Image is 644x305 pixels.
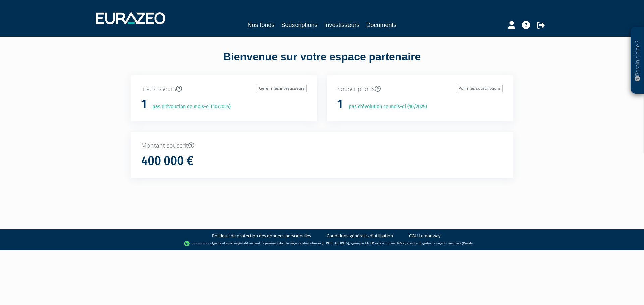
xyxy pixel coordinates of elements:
[324,20,360,30] a: Investisseurs
[141,85,307,93] p: Investisseurs
[409,233,441,239] a: CGU Lemonway
[212,233,311,239] a: Politique de protection des données personnelles
[257,85,307,92] a: Gérer mes investisseurs
[141,154,193,168] h1: 400 000 €
[224,241,239,245] a: Lemonway
[148,103,231,111] p: pas d'évolution ce mois-ci (10/2025)
[141,97,147,111] h1: 1
[327,233,393,239] a: Conditions générales d'utilisation
[281,20,317,30] a: Souscriptions
[184,240,210,247] img: logo-lemonway.png
[420,241,473,245] a: Registre des agents financiers (Regafi)
[247,20,274,30] a: Nos fonds
[141,141,503,150] p: Montant souscrit
[126,49,518,75] div: Bienvenue sur votre espace partenaire
[634,30,641,91] p: Besoin d'aide ?
[337,97,343,111] h1: 1
[337,85,503,93] p: Souscriptions
[457,85,503,92] a: Voir mes souscriptions
[7,240,637,247] div: - Agent de (établissement de paiement dont le siège social est situé au [STREET_ADDRESS], agréé p...
[366,20,397,30] a: Documents
[344,103,427,111] p: pas d'évolution ce mois-ci (10/2025)
[96,12,165,24] img: 1732889491-logotype_eurazeo_blanc_rvb.png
